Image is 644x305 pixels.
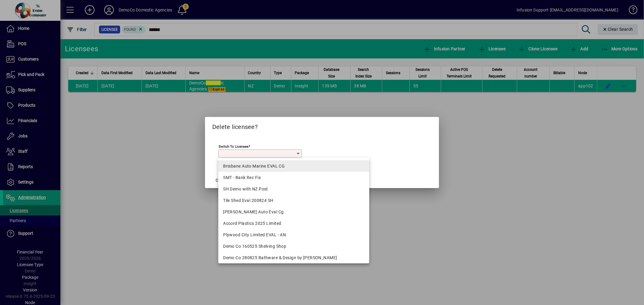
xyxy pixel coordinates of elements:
mat-option: Tile Shed Eval 200824 SH [218,195,369,206]
mat-option: SMT - Bank Rec Fix [218,172,369,183]
div: Tile Shed Eval 200824 SH [223,197,364,204]
div: Accord Plastics 2025 Limited [223,220,364,227]
button: Cancel [212,175,232,186]
div: Demo Co 280825 Bathware & Design by [PERSON_NAME] [223,255,364,261]
div: Demo Co 160525 Shelving Shop [223,243,364,250]
div: [PERSON_NAME] Auto Eval Cg [223,209,364,215]
mat-option: Accord Plastics 2025 Limited [218,218,369,229]
div: SMT - Bank Rec Fix [223,175,364,181]
mat-option: M V Birchall Auto Eval Cg [218,206,369,218]
mat-option: Demo Co 160525 Shelving Shop [218,241,369,252]
mat-option: SH Demo with NZ Post [218,183,369,195]
mat-label: Switch to licensee [219,144,248,149]
mat-option: Brisbane Auto Marine EVAL CG [218,160,369,172]
mat-option: Plywood City Limited EVAL - AN [218,229,369,241]
span: Cancel [216,177,228,184]
mat-option: Demo Co 280825 Bathware & Design by Kristy [218,252,369,263]
div: Plywood City Limited EVAL - AN [223,232,364,238]
h2: Delete licensee? [205,117,439,134]
div: Brisbane Auto Marine EVAL CG [223,163,364,169]
div: SH Demo with NZ Post [223,186,364,192]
